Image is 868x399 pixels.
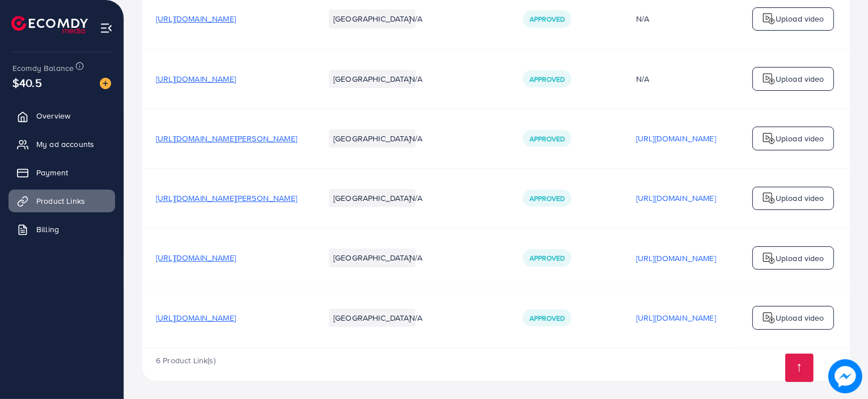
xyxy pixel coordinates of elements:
span: Approved [530,14,565,24]
a: My ad accounts [9,133,115,156]
span: My ad accounts [36,138,94,150]
span: 6 Product Link(s) [156,355,215,366]
span: Billing [36,224,59,235]
span: N/A [409,73,422,85]
span: [URL][DOMAIN_NAME][PERSON_NAME] [156,192,297,204]
li: [GEOGRAPHIC_DATA] [329,309,416,327]
p: [URL][DOMAIN_NAME] [636,251,716,265]
li: [GEOGRAPHIC_DATA] [329,10,416,28]
p: Upload video [776,12,824,26]
p: Upload video [776,72,824,86]
span: Ecomdy Balance [12,62,74,74]
img: logo [762,191,776,205]
p: [URL][DOMAIN_NAME] [636,132,716,145]
span: [URL][DOMAIN_NAME][PERSON_NAME] [156,133,297,144]
span: Approved [530,194,565,203]
a: Overview [9,104,115,127]
span: N/A [409,252,422,263]
span: [URL][DOMAIN_NAME] [156,73,236,85]
span: Approved [530,74,565,84]
p: Upload video [776,311,824,325]
li: [GEOGRAPHIC_DATA] [329,189,416,207]
p: [URL][DOMAIN_NAME] [636,311,716,325]
span: [URL][DOMAIN_NAME] [156,13,236,24]
span: Approved [530,134,565,144]
p: Upload video [776,132,824,145]
img: logo [762,72,776,86]
span: [URL][DOMAIN_NAME] [156,252,236,263]
li: [GEOGRAPHIC_DATA] [329,129,416,148]
li: [GEOGRAPHIC_DATA] [329,70,416,88]
img: logo [762,311,776,325]
img: image [100,78,111,89]
div: N/A [636,73,716,85]
span: N/A [409,312,422,324]
span: Approved [530,313,565,323]
img: menu [100,22,113,35]
a: Billing [9,218,115,241]
img: logo [11,16,88,33]
span: N/A [409,133,422,144]
p: Upload video [776,191,824,205]
span: Payment [36,167,68,178]
div: N/A [636,13,716,24]
span: $40.5 [12,74,42,91]
span: [URL][DOMAIN_NAME] [156,312,236,324]
a: Product Links [9,190,115,212]
img: image [828,359,862,393]
li: [GEOGRAPHIC_DATA] [329,249,416,267]
a: Payment [9,161,115,184]
span: N/A [409,192,422,204]
span: N/A [409,13,422,24]
img: logo [762,12,776,26]
span: Approved [530,253,565,263]
img: logo [762,251,776,265]
p: Upload video [776,251,824,265]
img: logo [762,132,776,145]
p: [URL][DOMAIN_NAME] [636,191,716,205]
span: Product Links [36,195,85,207]
span: Overview [36,110,70,121]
